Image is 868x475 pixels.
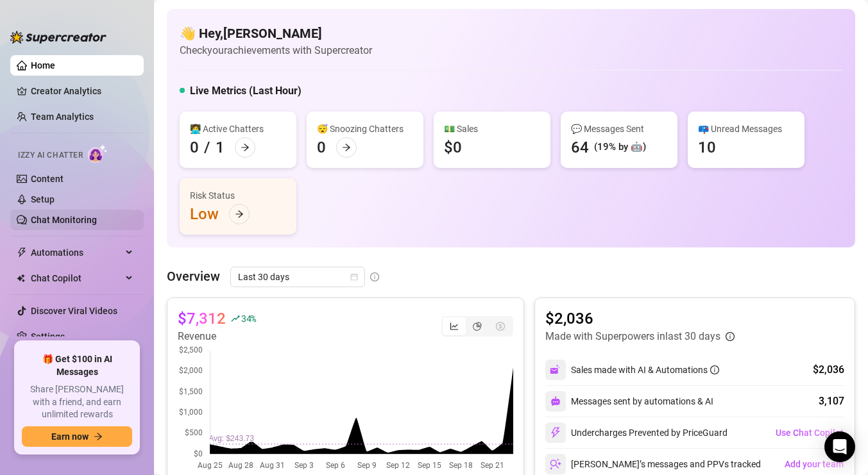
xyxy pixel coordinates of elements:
div: 😴 Snoozing Chatters [317,122,413,136]
span: info-circle [370,272,379,281]
button: Use Chat Copilot [775,422,844,443]
div: 0 [317,137,326,158]
img: svg%3e [550,396,561,406]
div: 3,107 [819,394,844,409]
img: svg%3e [550,364,561,376]
div: Open Intercom Messenger [824,431,855,462]
div: 💬 Messages Sent [571,122,667,136]
span: pie-chart [473,322,482,331]
span: info-circle [710,365,719,374]
span: arrow-right [94,432,103,441]
h5: Live Metrics (Last Hour) [190,83,302,99]
div: Risk Status [190,188,286,203]
span: Chat Copilot [31,268,122,288]
span: 34 % [241,312,256,324]
div: 📪 Unread Messages [698,122,794,136]
a: Settings [31,331,65,342]
article: Made with Superpowers in last 30 days [545,329,720,344]
a: Creator Analytics [31,81,133,101]
a: Setup [31,194,55,204]
div: Messages sent by automations & AI [545,391,713,412]
span: Add your team [785,459,844,469]
div: (19% by 🤖) [594,140,646,155]
button: Add your team [784,454,844,474]
span: Share [PERSON_NAME] with a friend, and earn unlimited rewards [22,383,132,421]
span: Izzy AI Chatter [18,149,83,162]
span: thunderbolt [17,247,27,258]
img: svg%3e [550,427,561,438]
div: $0 [444,137,462,158]
span: dollar-circle [496,322,505,331]
a: Discover Viral Videos [31,306,117,316]
a: Team Analytics [31,112,94,122]
div: 👩‍💻 Active Chatters [190,122,286,136]
article: Check your achievements with Supercreator [180,42,372,58]
article: $7,312 [178,308,226,329]
a: Content [31,174,64,184]
span: rise [231,314,240,323]
div: Sales made with AI & Automations [571,363,719,377]
div: 10 [698,137,716,158]
div: 0 [190,137,199,158]
span: Automations [31,242,122,263]
span: arrow-right [342,143,351,152]
span: line-chart [450,322,459,331]
article: Revenue [178,329,256,344]
img: AI Chatter [88,144,108,163]
div: Undercharges Prevented by PriceGuard [545,422,728,443]
div: 1 [216,137,225,158]
span: arrow-right [241,143,250,152]
div: [PERSON_NAME]’s messages and PPVs tracked [545,454,761,474]
span: Use Chat Copilot [776,428,844,438]
div: $2,036 [813,362,844,378]
a: Home [31,60,55,71]
article: $2,036 [545,308,735,329]
span: Last 30 days [238,267,357,287]
a: Chat Monitoring [31,215,97,225]
img: logo-BBDzfeDw.svg [10,31,106,44]
button: Earn nowarrow-right [22,426,132,447]
span: arrow-right [235,210,244,219]
span: Earn now [51,431,89,442]
span: info-circle [726,332,735,341]
span: 🎁 Get $100 in AI Messages [22,353,132,378]
span: calendar [350,273,358,281]
h4: 👋 Hey, [PERSON_NAME] [180,24,372,42]
img: svg%3e [550,458,561,470]
div: 64 [571,137,589,158]
div: segmented control [441,316,513,337]
div: 💵 Sales [444,122,540,136]
article: Overview [167,267,220,286]
img: Chat Copilot [17,274,25,283]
